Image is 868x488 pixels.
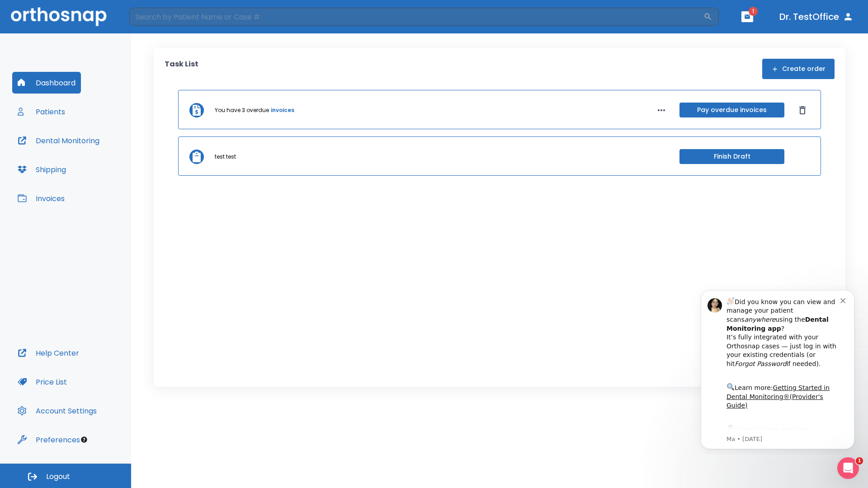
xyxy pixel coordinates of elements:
[749,7,758,16] span: 1
[12,101,71,122] button: Patients
[687,282,868,455] iframe: Intercom notifications message
[165,59,198,79] p: Task List
[762,59,835,79] button: Create order
[679,103,784,117] button: Pay overdue invoices
[271,106,294,114] a: invoices
[12,400,102,422] button: Account Settings
[12,429,85,450] button: Preferences
[39,144,120,160] a: App Store
[12,72,81,94] button: Dashboard
[11,7,107,26] img: Orthosnap
[153,14,160,21] button: Dismiss notification
[129,8,703,26] input: Search by Patient Name or Case #
[12,188,70,209] button: Invoices
[46,472,70,482] span: Logout
[837,457,859,479] iframe: Intercom live chat
[679,149,784,164] button: Finish Draft
[856,457,863,465] span: 1
[39,142,153,188] div: Download the app: | ​ Let us know if you need help getting started!
[215,153,236,161] p: test test
[215,106,269,114] p: You have 3 overdue
[12,342,85,364] button: Help Center
[12,371,72,393] button: Price List
[39,153,153,161] p: Message from Ma, sent 6w ago
[12,159,71,180] button: Shipping
[12,130,105,151] button: Dental Monitoring
[80,436,88,444] div: Tooltip anchor
[776,9,857,25] button: Dr. TestOffice
[795,103,810,117] button: Dismiss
